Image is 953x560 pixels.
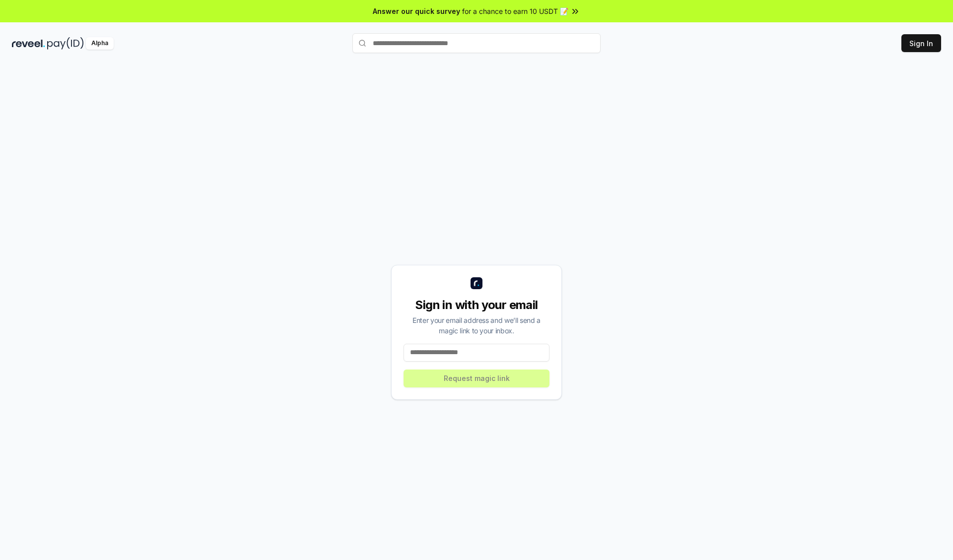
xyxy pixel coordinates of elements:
img: logo_small [471,277,482,289]
div: Alpha [86,37,114,50]
button: Sign In [901,34,941,52]
img: reveel_dark [12,37,45,50]
img: pay_id [47,37,84,50]
span: for a chance to earn 10 USDT 📝 [462,6,568,16]
span: Answer our quick survey [373,6,460,16]
div: Sign in with your email [404,297,549,313]
div: Enter your email address and we’ll send a magic link to your inbox. [404,315,549,336]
